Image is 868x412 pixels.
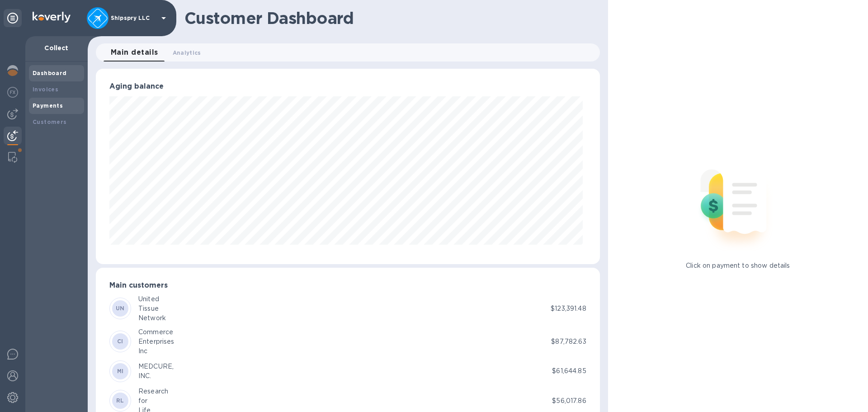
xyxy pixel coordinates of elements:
[138,387,168,396] div: Research
[686,261,790,270] p: Click on payment to show details
[552,366,586,376] p: $61,644.85
[33,118,67,125] b: Customers
[116,305,125,312] b: UN
[138,327,174,337] div: Commerce
[4,9,22,27] div: Unpin categories
[173,48,201,57] span: Analytics
[138,396,168,406] div: for
[33,12,71,23] img: Logo
[109,281,586,290] h3: Main customers
[116,397,124,404] b: RL
[111,46,158,59] span: Main details
[138,346,174,356] div: Inc
[551,304,586,313] p: $123,391.48
[117,338,123,345] b: CI
[138,362,174,371] div: MEDCURE,
[184,9,594,28] h1: Customer Dashboard
[109,82,586,91] h3: Aging balance
[33,70,67,76] b: Dashboard
[33,43,80,52] p: Collect
[138,337,174,346] div: Enterprises
[552,396,586,406] p: $56,017.86
[551,337,586,346] p: $87,782.63
[138,313,166,323] div: Network
[138,371,174,381] div: INC.
[138,294,166,304] div: United
[7,87,18,98] img: Foreign exchange
[117,368,124,374] b: MI
[33,86,58,93] b: Invoices
[111,15,156,21] p: Shipspry LLC
[138,304,166,313] div: Tissue
[33,102,63,109] b: Payments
